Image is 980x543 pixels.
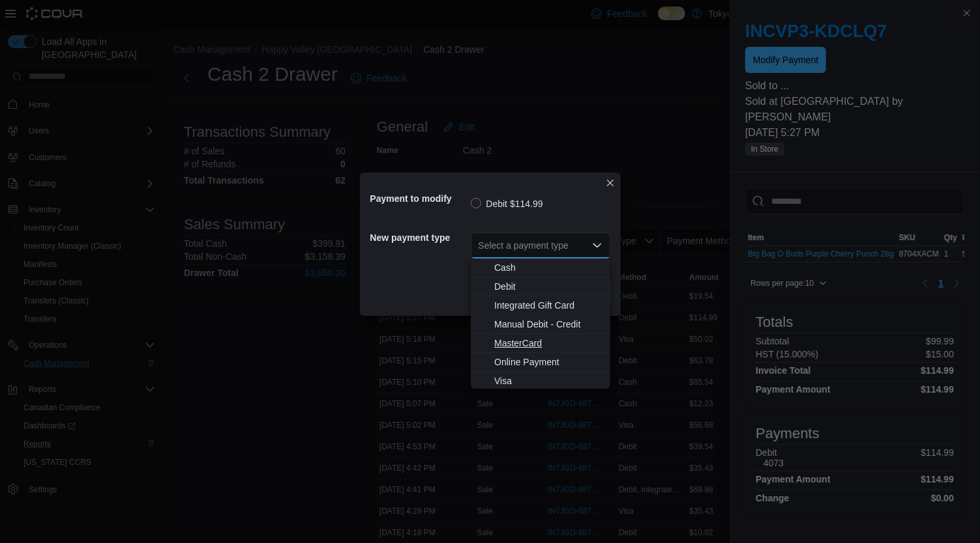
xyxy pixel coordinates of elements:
[494,318,602,331] span: Manual Debit - Credit
[494,355,602,369] span: Online Payment
[471,258,610,277] button: Cash
[592,240,602,251] button: Close list of options
[479,238,480,253] input: Accessible screen reader label
[494,374,602,387] span: Visa
[370,186,468,212] h5: Payment to modify
[494,299,602,312] span: Integrated Gift Card
[471,353,610,372] button: Online Payment
[471,315,610,334] button: Manual Debit - Credit
[471,372,610,391] button: Visa
[471,334,610,353] button: MasterCard
[471,296,610,315] button: Integrated Gift Card
[471,258,610,391] div: Choose from the following options
[471,196,543,212] label: Debit $114.99
[370,225,468,251] h5: New payment type
[471,277,610,296] button: Debit
[494,337,602,350] span: MasterCard
[602,175,618,191] button: Closes this modal window
[494,280,602,293] span: Debit
[494,261,602,274] span: Cash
